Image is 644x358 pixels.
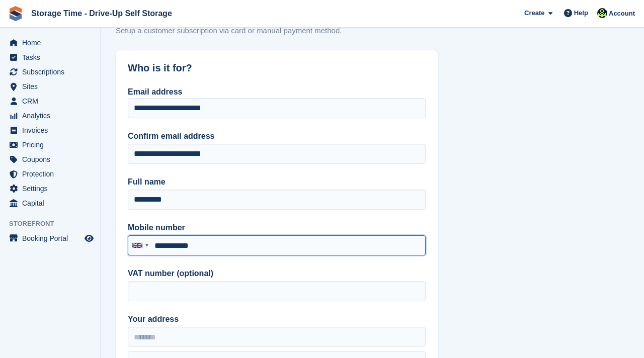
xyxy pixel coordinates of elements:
[22,50,83,64] span: Tasks
[609,9,635,19] span: Account
[22,94,83,108] span: CRM
[27,5,176,22] a: Storage Time - Drive-Up Self Storage
[5,79,95,94] a: menu
[22,231,83,245] span: Booking Portal
[128,176,426,188] label: Full name
[5,182,95,196] a: menu
[5,94,95,108] a: menu
[5,231,95,245] a: menu
[22,123,83,137] span: Invoices
[22,182,83,196] span: Settings
[128,62,426,74] h2: Who is it for?
[128,87,183,96] label: Email address
[5,196,95,210] a: menu
[22,65,83,79] span: Subscriptions
[128,130,426,142] label: Confirm email address
[8,6,23,21] img: stora-icon-8386f47178a22dfd0bd8f6a31ec36ba5ce8667c1dd55bd0f319d3a0aa187defe.svg
[128,313,426,325] label: Your address
[524,8,544,18] span: Create
[116,25,342,37] p: Setup a customer subscription via card or manual payment method.
[9,219,100,229] span: Storefront
[5,152,95,166] a: menu
[5,50,95,64] a: menu
[22,109,83,123] span: Analytics
[22,152,83,166] span: Coupons
[22,196,83,210] span: Capital
[574,8,588,18] span: Help
[22,138,83,152] span: Pricing
[128,222,426,234] label: Mobile number
[5,36,95,50] a: menu
[22,36,83,50] span: Home
[5,123,95,137] a: menu
[5,65,95,79] a: menu
[128,236,151,255] div: United Kingdom: +44
[5,167,95,181] a: menu
[5,109,95,123] a: menu
[597,8,607,18] img: Laaibah Sarwar
[83,232,95,244] a: Preview store
[128,267,426,280] label: VAT number (optional)
[22,167,83,181] span: Protection
[5,138,95,152] a: menu
[22,79,83,94] span: Sites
